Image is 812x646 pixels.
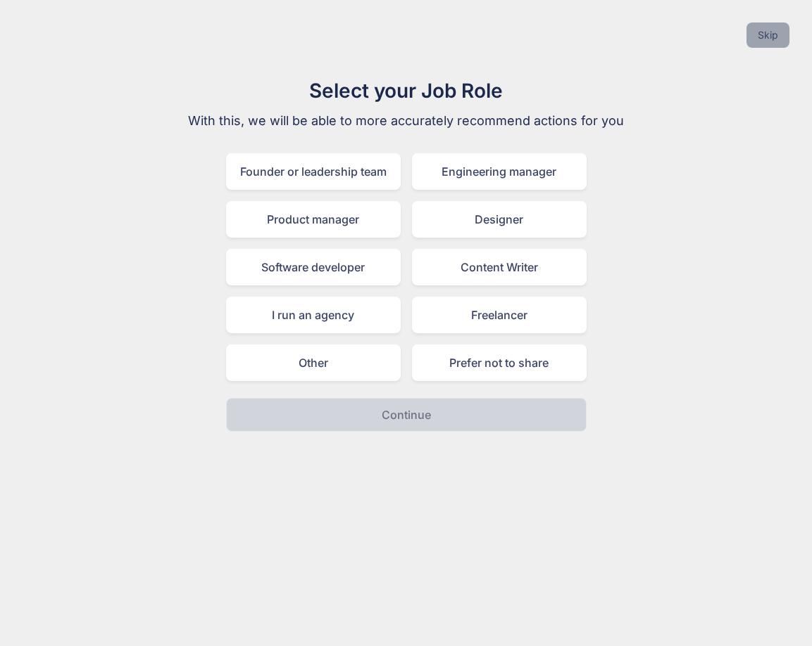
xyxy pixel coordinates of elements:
[226,297,401,333] div: I run an agency
[747,22,789,48] button: Skip
[226,153,401,190] div: Founder or leadership team
[170,76,643,105] h1: Select your Job Role
[412,297,587,333] div: Freelancer
[226,344,401,381] div: Other
[226,398,587,432] button: Continue
[226,201,401,238] div: Product manager
[412,153,587,190] div: Engineering manager
[170,111,643,131] p: With this, we will be able to more accurately recommend actions for you
[412,249,587,285] div: Content Writer
[226,249,401,285] div: Software developer
[412,201,587,238] div: Designer
[412,344,587,381] div: Prefer not to share
[382,406,431,423] p: Continue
